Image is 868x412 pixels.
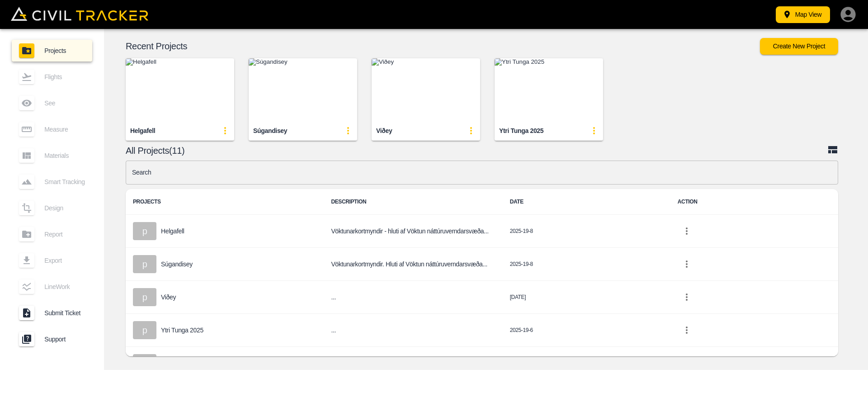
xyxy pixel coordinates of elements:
h6: ... [331,325,495,336]
h6: Vöktunarkortmyndir. Hluti af Vöktun náttúruverndarsvæða [331,259,495,270]
span: Projects [44,47,85,54]
span: Support [44,336,85,343]
a: Support [12,328,92,350]
div: Helgafell [130,127,155,135]
p: Helgafell [161,227,184,235]
img: Helgafell [126,58,234,122]
td: 2025-19-6 [503,314,670,347]
td: 2025-15-1 [503,347,670,380]
th: DATE [503,189,670,215]
th: PROJECTS [126,189,324,215]
span: Submit Ticket [44,309,85,317]
h6: ... [331,292,495,303]
div: p [133,222,156,240]
img: Viðey [372,58,480,122]
div: Súgandisey [253,127,287,135]
th: DESCRIPTION [324,189,502,215]
div: p [133,354,156,372]
div: p [133,321,156,339]
a: Projects [12,40,92,62]
div: p [133,255,156,273]
td: [DATE] [503,281,670,314]
p: Súgandisey [161,260,193,268]
div: p [133,288,156,306]
button: update-card-details [462,122,480,140]
img: Ytri Tunga 2025 [495,58,603,122]
h6: Vöktunarkortmyndir - hluti af Vöktun náttúruverndarsvæða [331,226,495,237]
a: Submit Ticket [12,302,92,324]
p: All Projects(11) [126,147,827,154]
img: Civil Tracker [11,7,148,21]
button: Map View [776,6,830,23]
p: Ytri Tunga 2025 [161,327,203,334]
button: update-card-details [339,122,357,140]
th: ACTION [670,189,838,215]
div: Ytri Tunga 2025 [499,127,543,135]
button: update-card-details [216,122,234,140]
p: Viðey [161,294,176,301]
button: update-card-details [585,122,603,140]
button: Create New Project [760,38,838,55]
p: Recent Projects [126,43,760,50]
td: 2025-19-8 [503,215,670,248]
img: Súgandisey [249,58,357,122]
td: 2025-19-8 [503,248,670,281]
div: Viðey [376,127,392,135]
